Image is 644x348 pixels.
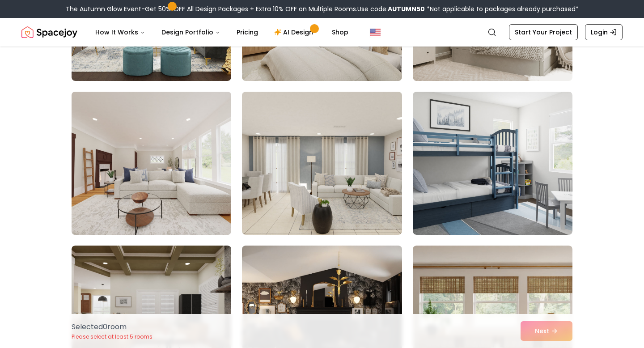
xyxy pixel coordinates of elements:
[325,23,356,41] a: Shop
[357,4,425,13] span: Use code:
[68,88,235,238] img: Room room-7
[21,18,623,47] nav: Global
[72,322,153,332] p: Selected 0 room
[509,24,578,40] a: Start Your Project
[66,4,579,13] div: The Autumn Glow Event-Get 50% OFF All Design Packages + Extra 10% OFF on Multiple Rooms.
[72,333,153,340] p: Please select at least 5 rooms
[242,92,402,235] img: Room room-8
[21,23,77,41] a: Spacejoy
[267,23,323,41] a: AI Design
[585,24,623,40] a: Login
[88,23,356,41] nav: Main
[388,4,425,13] b: AUTUMN50
[425,4,579,13] span: *Not applicable to packages already purchased*
[370,27,381,38] img: United States
[229,23,265,41] a: Pricing
[413,92,572,235] img: Room room-9
[154,23,228,41] button: Design Portfolio
[88,23,153,41] button: How It Works
[21,23,77,41] img: Spacejoy Logo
